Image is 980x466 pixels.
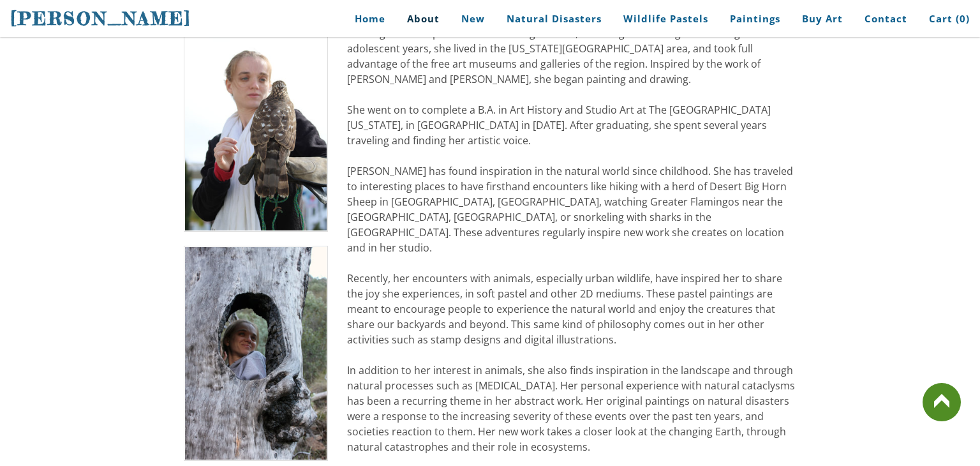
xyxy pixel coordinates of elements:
img: Stephanie peters [184,17,328,232]
span: [PERSON_NAME] [10,8,191,29]
a: About [397,4,449,33]
a: Wildlife Pastels [614,4,718,33]
a: Home [336,4,395,33]
a: [PERSON_NAME] [10,6,191,31]
a: Buy Art [792,4,852,33]
img: Stephanie Peters artist [184,246,328,461]
a: New [452,4,494,33]
a: Contact [855,4,917,33]
span: 0 [960,12,966,25]
a: Cart (0) [919,4,970,33]
a: Paintings [720,4,790,33]
a: Natural Disasters [497,4,611,33]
